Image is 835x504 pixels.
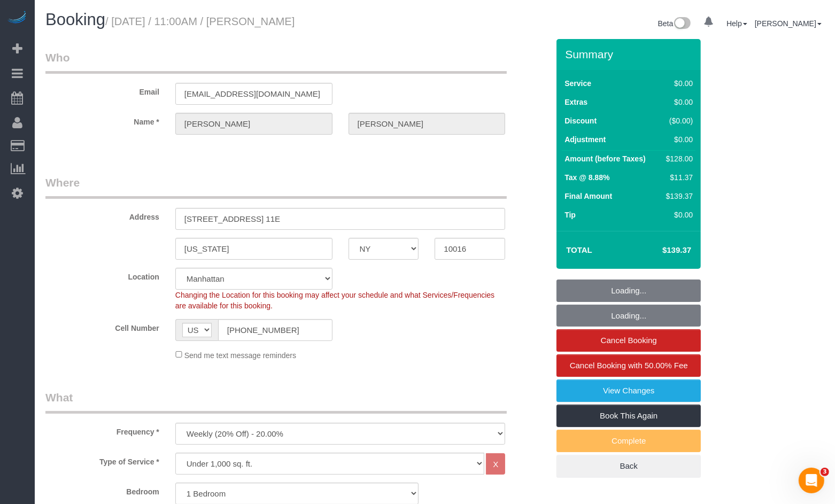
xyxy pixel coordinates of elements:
[662,97,693,107] div: $0.00
[175,83,333,105] input: Email
[662,153,693,164] div: $128.00
[556,455,701,477] a: Back
[565,153,645,164] label: Amount (before Taxes)
[218,319,333,341] input: Cell Number
[37,208,167,222] label: Address
[6,11,28,26] img: Automaid Logo
[755,19,822,28] a: [PERSON_NAME]
[37,483,167,497] label: Bedroom
[37,113,167,127] label: Name *
[821,468,829,476] span: 3
[45,175,507,199] legend: Where
[565,191,612,201] label: Final Amount
[556,379,701,402] a: View Changes
[556,354,701,377] a: Cancel Booking with 50.00% Fee
[565,115,597,126] label: Discount
[662,191,693,201] div: $139.37
[45,50,507,74] legend: Who
[37,453,167,467] label: Type of Service *
[662,115,693,126] div: ($0.00)
[435,238,505,260] input: Zip Code
[105,15,295,27] small: / [DATE] / 11:00AM / [PERSON_NAME]
[673,17,691,31] img: New interface
[175,113,333,135] input: First Name
[662,210,693,220] div: $0.00
[630,246,691,255] h4: $139.37
[565,134,606,145] label: Adjustment
[565,48,695,60] h3: Summary
[37,319,167,334] label: Cell Number
[662,78,693,89] div: $0.00
[662,134,693,145] div: $0.00
[566,245,592,254] strong: Total
[175,238,333,260] input: City
[565,78,591,89] label: Service
[184,351,296,359] span: Send me text message reminders
[45,390,507,414] legend: What
[565,97,587,107] label: Extras
[556,329,701,352] a: Cancel Booking
[565,172,609,183] label: Tax @ 8.88%
[799,468,824,493] iframe: Intercom live chat
[175,291,494,310] span: Changing the Location for this booking may affect your schedule and what Services/Frequencies are...
[662,172,693,183] div: $11.37
[37,83,167,97] label: Email
[658,19,691,28] a: Beta
[37,423,167,437] label: Frequency *
[565,210,576,220] label: Tip
[349,113,506,135] input: Last Name
[726,19,747,28] a: Help
[556,405,701,427] a: Book This Again
[570,361,688,370] span: Cancel Booking with 50.00% Fee
[45,10,105,29] span: Booking
[37,268,167,282] label: Location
